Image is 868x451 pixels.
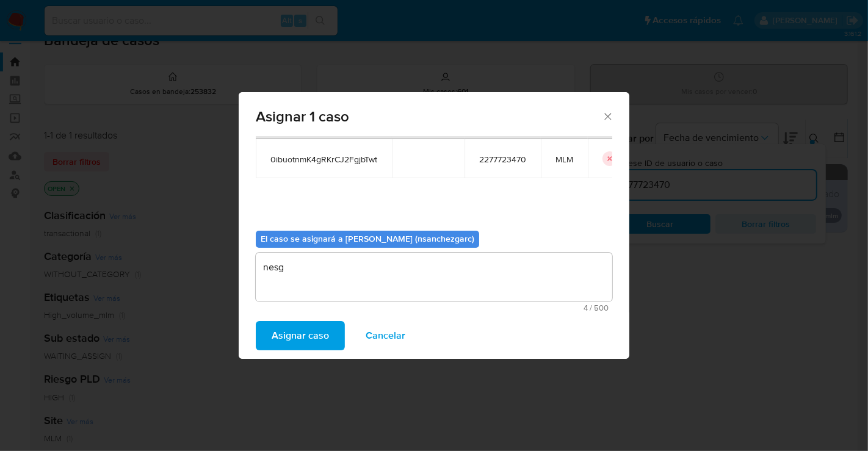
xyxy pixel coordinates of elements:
[366,322,405,349] span: Cancelar
[256,321,345,350] button: Asignar caso
[256,253,612,301] textarea: nesg
[261,233,474,245] b: El caso se asignará a [PERSON_NAME] (nsanchezgarc)
[239,92,629,359] div: assign-modal
[259,304,609,312] span: Máximo 500 caracteres
[555,154,573,165] span: MLM
[272,322,329,349] span: Asignar caso
[256,109,602,124] span: Asignar 1 caso
[270,154,377,165] span: 0ibuotnmK4gRKrCJ2FgjbTwt
[602,151,617,166] button: icon-button
[602,110,613,121] button: Cerrar ventana
[350,321,421,350] button: Cancelar
[479,154,526,165] span: 2277723470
